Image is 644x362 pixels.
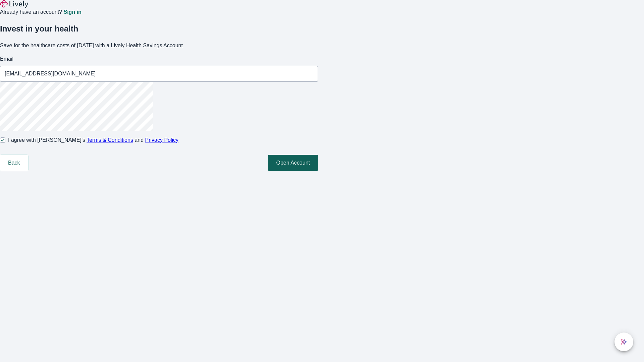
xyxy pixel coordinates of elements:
a: Terms & Conditions [87,137,133,143]
a: Privacy Policy [145,137,179,143]
button: Open Account [268,155,318,171]
button: chat [614,333,633,351]
a: Sign in [63,9,81,15]
span: I agree with [PERSON_NAME]’s and [8,136,178,144]
svg: Lively AI Assistant [621,339,627,345]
